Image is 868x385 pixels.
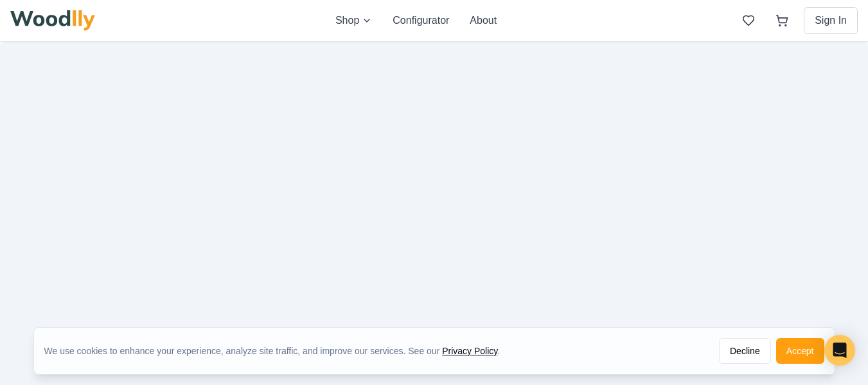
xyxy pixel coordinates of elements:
button: Shop [335,13,372,28]
img: Woodlly [10,10,95,31]
button: Configurator [393,13,449,28]
a: Privacy Policy [442,346,497,356]
button: Decline [719,338,771,364]
button: Sign In [804,7,858,34]
button: Accept [776,338,824,364]
button: About [470,13,497,28]
div: We use cookies to enhance your experience, analyze site traffic, and improve our services. See our . [44,345,511,357]
div: Open Intercom Messenger [824,335,855,366]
